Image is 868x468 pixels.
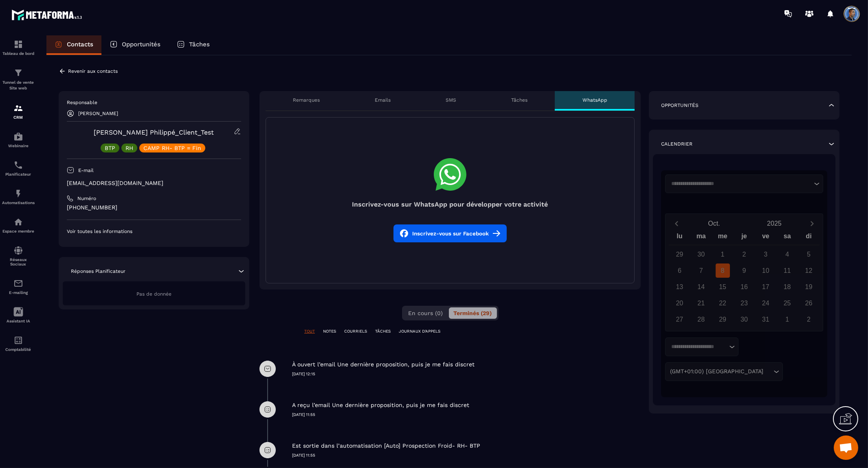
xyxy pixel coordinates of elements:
[46,35,101,55] a: Contacts
[13,39,23,49] img: formation
[393,224,507,242] button: Inscrivez-vous sur Facebook
[68,68,118,74] p: Revenir aux contacts
[2,257,35,266] p: Réseaux Sociaux
[169,35,218,55] a: Tâches
[13,160,23,170] img: scheduler
[446,97,456,103] p: SMS
[13,68,23,78] img: formation
[292,442,480,450] p: Est sortie dans l’automatisation [Auto] Prospection Froid- RH- BTP
[2,301,35,329] a: Assistant IA
[101,35,169,55] a: Opportunités
[292,453,641,458] p: [DATE] 11:55
[2,144,35,148] p: Webinaire
[71,268,125,274] p: Réponses Planificateur
[143,145,201,151] p: CAMP RH- BTP = Fin
[11,7,85,22] img: logo
[2,239,35,272] a: social-networksocial-networkRéseaux Sociaux
[78,167,94,174] p: E-mail
[511,97,527,103] p: Tâches
[292,361,475,368] p: À ouvert l’email Une dernière proposition, puis je me fais discret
[67,41,93,48] p: Contacts
[292,412,641,418] p: [DATE] 11:55
[399,329,440,334] p: JOURNAUX D'APPELS
[344,329,367,334] p: COURRIELS
[189,41,210,48] p: Tâches
[67,228,241,235] p: Voir toutes les informations
[13,279,23,288] img: email
[2,290,35,295] p: E-mailing
[13,103,23,113] img: formation
[77,195,96,202] p: Numéro
[94,128,214,136] a: [PERSON_NAME] Philippé_Client_Test
[375,97,391,103] p: Emails
[661,102,699,109] p: Opportunités
[2,51,35,56] p: Tableau de bord
[13,217,23,227] img: automations
[292,401,469,409] p: A reçu l’email Une dernière proposition, puis je me fais discret
[2,154,35,183] a: schedulerschedulerPlanificateur
[2,33,35,62] a: formationformationTableau de bord
[2,272,35,301] a: emailemailE-mailing
[404,307,448,319] button: En cours (0)
[13,246,23,255] img: social-network
[2,319,35,323] p: Assistant IA
[13,132,23,141] img: automations
[834,435,858,460] div: Ouvrir le chat
[2,183,35,211] a: automationsautomationsAutomatisations
[449,307,497,319] button: Terminés (29)
[266,200,634,208] h4: Inscrivez-vous sur WhatsApp pour développer votre activité
[125,145,133,151] p: RH
[293,97,320,103] p: Remarques
[661,141,692,147] p: Calendrier
[292,371,641,377] p: [DATE] 12:15
[2,126,35,154] a: automationsautomationsWebinaire
[323,329,336,334] p: NOTES
[67,99,241,106] p: Responsable
[304,329,315,334] p: TOUT
[454,310,492,316] span: Terminés (29)
[2,229,35,233] p: Espace membre
[582,97,607,103] p: WhatsApp
[67,179,241,187] p: [EMAIL_ADDRESS][DOMAIN_NAME]
[2,172,35,176] p: Planificateur
[409,310,443,316] span: En cours (0)
[2,97,35,126] a: formationformationCRM
[375,329,391,334] p: TÂCHES
[2,80,35,91] p: Tunnel de vente Site web
[2,200,35,205] p: Automatisations
[136,291,171,297] span: Pas de donnée
[122,41,160,48] p: Opportunités
[2,347,35,352] p: Comptabilité
[2,329,35,358] a: accountantaccountantComptabilité
[78,111,118,116] p: [PERSON_NAME]
[13,189,23,198] img: automations
[2,62,35,97] a: formationformationTunnel de vente Site web
[2,211,35,239] a: automationsautomationsEspace membre
[2,115,35,120] p: CRM
[67,204,241,211] p: [PHONE_NUMBER]
[105,145,115,151] p: BTP
[13,335,23,345] img: accountant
